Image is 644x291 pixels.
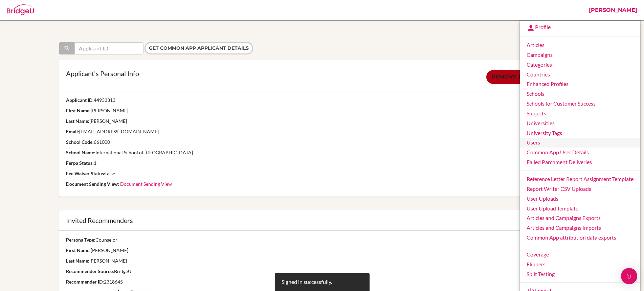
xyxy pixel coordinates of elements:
[520,60,640,70] a: Categories
[66,181,119,187] strong: Document Sending View:
[66,107,578,114] p: [PERSON_NAME]
[66,139,578,145] p: 661000
[520,79,640,89] a: Enhanced Profiles
[520,138,640,148] a: Users
[66,70,139,77] p: Applicant's Personal Info
[66,247,578,254] p: [PERSON_NAME]
[520,148,640,157] a: Common App User Details
[520,109,640,118] a: Subjects
[66,170,578,177] p: false
[66,268,114,274] strong: Recommender Source:
[282,278,332,286] div: Signed in successfully.
[145,42,253,54] input: Get Common App applicant details
[520,223,640,233] a: Articles and Campaigns Imports
[520,22,640,33] a: Profile
[66,268,578,275] p: BridgeU
[66,97,94,103] strong: Applicant ID:
[66,108,91,113] strong: First Name:
[520,70,640,80] a: Countries
[520,128,640,138] a: University Tags
[520,194,640,204] a: User Uploads
[520,213,640,223] a: Articles and Campaigns Exports
[520,89,640,99] a: Schools
[41,5,148,15] div: Admin: Common App User Details
[520,99,640,109] a: Schools for Customer Success
[66,171,105,176] strong: Fee Waiver Status:
[520,204,640,214] a: User Upload Template
[7,4,34,15] img: Bridge-U
[520,40,640,50] a: Articles
[66,247,91,253] strong: First Name:
[66,97,578,104] p: 44933313
[520,174,640,184] a: Reference Letter Report Assignment Template
[66,128,578,135] p: [EMAIL_ADDRESS][DOMAIN_NAME]
[66,150,95,155] strong: School Name:
[74,42,143,54] input: Applicant ID
[66,118,89,124] strong: Last Name:
[66,160,578,166] p: 1
[520,233,640,243] a: Common App attribution data exports
[66,258,89,264] strong: Last Name:
[66,129,79,134] strong: Email:
[120,181,172,187] a: Document Sending View
[66,217,578,224] div: Invited Recommenders
[66,237,578,243] p: Counselor
[520,269,640,279] a: Split Testing
[66,139,94,145] strong: School Code:
[520,157,640,167] a: Failed Parchment Deliveries
[66,160,94,166] strong: Ferpa Status:
[520,50,640,60] a: Campaigns
[520,184,640,194] a: Report Writer CSV Uploads
[66,149,578,156] p: International School of [GEOGRAPHIC_DATA]
[621,268,637,284] div: Open Intercom Messenger
[66,118,578,125] p: [PERSON_NAME]
[66,237,95,243] strong: Persona Type:
[520,260,640,269] a: Flippers
[66,258,578,264] p: [PERSON_NAME]
[520,118,640,128] a: Universities
[520,250,640,260] a: Coverage
[486,70,578,84] a: Remove external invites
